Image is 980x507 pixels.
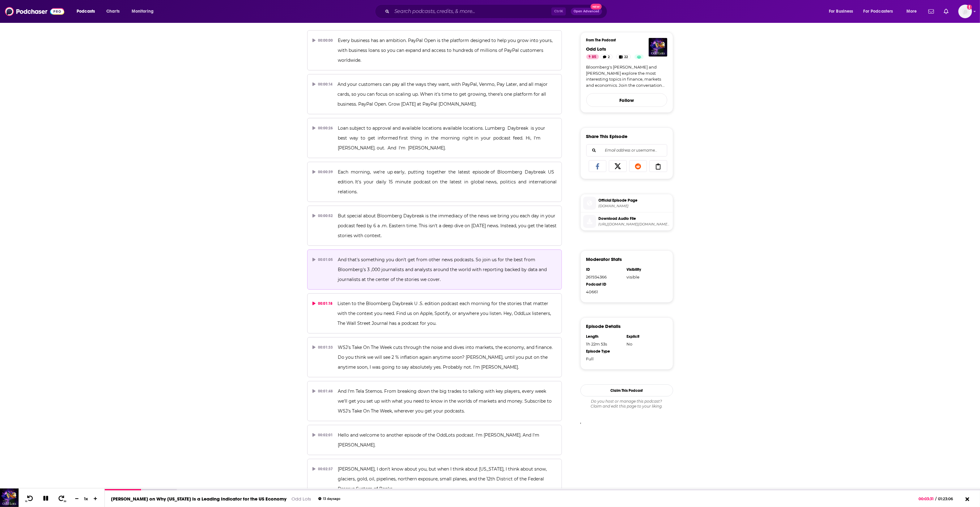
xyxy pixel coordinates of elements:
button: 00:00:00Every business has an ambition. PayPal Open is the platform designed to help you grow int... [307,30,562,70]
div: Visibility [627,267,663,272]
div: Episode Type [586,349,623,354]
span: / [935,497,937,501]
span: Do you host or manage this podcast? [580,399,673,404]
button: open menu [72,6,103,16]
a: Bloomberg's [PERSON_NAME] and [PERSON_NAME] explore the most interesting topics in finance, marke... [586,64,667,88]
h3: From The Podcast [586,38,662,42]
a: 85 [586,54,599,59]
div: 00:00:52 [312,211,333,221]
span: WSJ's Take On The Week cuts through the noise and dives into markets, the economy, and finance. D... [338,345,554,370]
div: visible [627,274,663,279]
button: 00:01:05And that's something you don't get from other news podcasts. So join us for the best from... [307,249,562,290]
span: Logged in as angelahattar [958,5,972,18]
button: 00:01:18Listen to the Bloomberg Daybreak U .S. edition podcast each morning for the stories that ... [307,293,562,333]
a: Official Episode Page[DOMAIN_NAME] [583,197,670,210]
button: open menu [825,6,861,16]
button: 10 [24,495,36,503]
h3: Share This Episode [586,133,628,139]
a: 2 [600,54,613,59]
a: Share on X/Twitter [609,160,627,172]
img: Odd Lots [649,38,667,57]
span: For Podcasters [863,7,893,16]
a: Charts [102,6,123,16]
span: 30 [64,500,66,503]
span: Each morning, we're up early, putting together the latest episode of Bloomberg Daybreak US editio... [338,169,559,195]
div: Length [586,334,623,339]
button: Show profile menu [958,5,972,18]
a: Odd Lots [291,496,311,502]
img: Podchaser - Follow, Share and Rate Podcasts [5,6,64,17]
a: Odd Lots [586,46,606,52]
span: 2 [608,54,610,60]
div: Podcast ID [586,282,623,287]
h3: Episode Details [586,323,621,329]
span: Ctrl K [551,7,566,15]
button: Open AdvancedNew [571,8,602,15]
div: 13 days ago [318,497,340,501]
div: 00:01:05 [312,255,333,265]
span: And your customers can pay all the ways they want, with PayPal, Venmo, Pay Later, and all major c... [337,82,549,107]
div: Search followers [586,144,667,157]
span: Every business has an ambition. PayPal Open is the platform designed to help you grow into yours,... [338,38,554,63]
span: Loan subject to approval and available locations available locations. Lumberg Daybreak is your be... [338,125,548,151]
span: Open Advanced [574,10,599,13]
span: And that's something you don't get from other news podcasts. So join us for the best from Bloombe... [338,257,548,282]
div: Search podcasts, credits, & more... [381,4,613,19]
a: Share on Reddit [629,160,647,172]
a: Share on Facebook [589,160,607,172]
div: 00:01:33 [312,342,333,352]
div: No [627,341,663,346]
div: 1h 22m 53s [586,341,623,346]
span: More [906,7,917,16]
span: omny.fm [599,204,670,208]
div: 00:02:01 [312,430,333,440]
button: 00:00:52But special about Bloomberg Daybreak is the immediacy of the news we bring you each day i... [307,206,562,246]
button: 00:01:48And I'm Tela Stemos. From breaking down the big trades to talking with key players, every... [307,381,562,421]
a: Copy Link [649,160,667,172]
span: 22 [624,54,628,60]
img: User Profile [958,5,972,18]
button: 30 [56,495,68,503]
span: 85 [592,54,596,60]
span: Monitoring [132,7,154,16]
span: Charts [106,7,120,16]
button: Claim This Podcast [580,384,673,396]
div: 00:01:48 [312,386,333,396]
span: But special about Bloomberg Daybreak is the immediacy of the news we bring you each day in your p... [338,213,558,238]
span: [PERSON_NAME], I don't know about you, but when I think about [US_STATE], I think about snow, gla... [338,466,548,492]
a: Download Audio File[URL][DOMAIN_NAME][DOMAIN_NAME][DOMAIN_NAME] [583,215,670,228]
button: 00:00:14And your customers can pay all the ways they want, with PayPal, Venmo, Pay Later, and all... [307,74,562,114]
button: 00:00:39Each morning, we're up early, putting together the latest episode of Bloomberg Daybreak U... [307,162,562,202]
span: https://podtrac.com/pts/redirect.mp3/tracking.swap.fm/track/UVBrz8bN8aM2Xe47PEPu/traffic.omny.fm/... [599,222,670,227]
span: Download Audio File [599,216,670,221]
div: 1 x [81,496,91,501]
input: Email address or username... [592,145,662,156]
button: open menu [859,6,902,16]
div: 00:01:18 [312,299,333,308]
button: 00:02:37[PERSON_NAME], I don't know about you, but when I think about [US_STATE], I think about s... [307,459,562,499]
div: 00:00:26 [312,123,333,133]
span: And I'm Tela Stemos. From breaking down the big trades to talking with key players, every week we... [338,388,553,414]
span: For Business [829,7,853,16]
svg: Add a profile image [967,5,972,10]
a: Show notifications dropdown [926,6,936,17]
button: open menu [902,6,925,16]
a: Show notifications dropdown [941,6,951,17]
div: 40661 [586,289,623,294]
div: Claim and edit this page to your liking. [580,399,673,409]
span: New [591,4,602,10]
span: Listen to the Bloomberg Daybreak U .S. edition podcast each morning for the stories that matter w... [337,301,552,326]
span: 10 [25,500,27,503]
span: Hello and welcome to another episode of the OddLots podcast. I'm [PERSON_NAME]. And I'm [PERSON_N... [338,432,541,448]
div: Explicit [627,334,663,339]
span: Podcasts [77,7,95,16]
div: 00:00:00 [312,36,333,45]
div: 00:00:14 [312,79,333,89]
button: 00:02:01Hello and welcome to another episode of the OddLots podcast. I'm [PERSON_NAME]. And I'm [... [307,425,562,455]
button: open menu [127,6,162,16]
div: 261934366 [586,274,623,279]
button: 00:00:26Loan subject to approval and available locations available locations. Lumberg Daybreak is... [307,118,562,158]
